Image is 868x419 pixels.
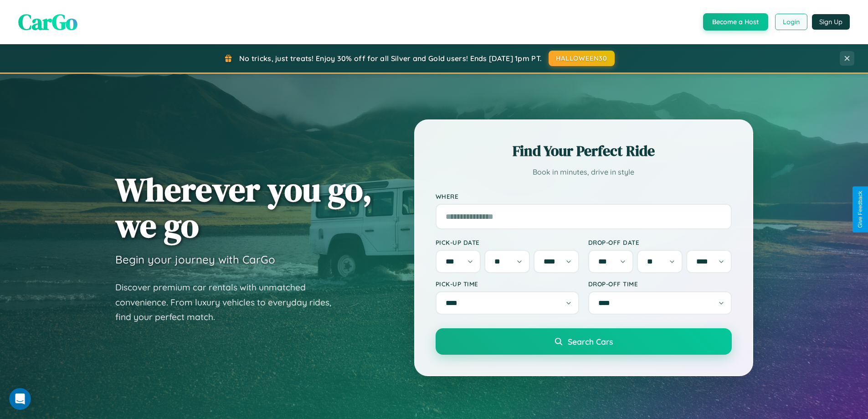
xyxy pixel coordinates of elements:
[568,336,613,347] span: Search Cars
[812,14,850,30] button: Sign Up
[18,7,77,37] span: CarGo
[115,253,275,266] h3: Begin your journey with CarGo
[9,388,31,410] iframe: Intercom live chat
[857,191,863,228] div: Give Feedback
[588,238,732,246] label: Drop-off Date
[549,51,615,66] button: HALLOWEEN30
[436,238,579,246] label: Pick-up Date
[115,280,343,325] p: Discover premium car rentals with unmatched convenience. From luxury vehicles to everyday rides, ...
[436,328,732,355] button: Search Cars
[588,280,732,288] label: Drop-off Time
[239,54,542,63] span: No tricks, just treats! Enjoy 30% off for all Silver and Gold users! Ends [DATE] 1pm PT.
[436,280,579,288] label: Pick-up Time
[436,141,732,161] h2: Find Your Perfect Ride
[115,171,372,243] h1: Wherever you go, we go
[436,166,732,179] p: Book in minutes, drive in style
[436,192,732,200] label: Where
[703,13,768,31] button: Become a Host
[775,14,807,30] button: Login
